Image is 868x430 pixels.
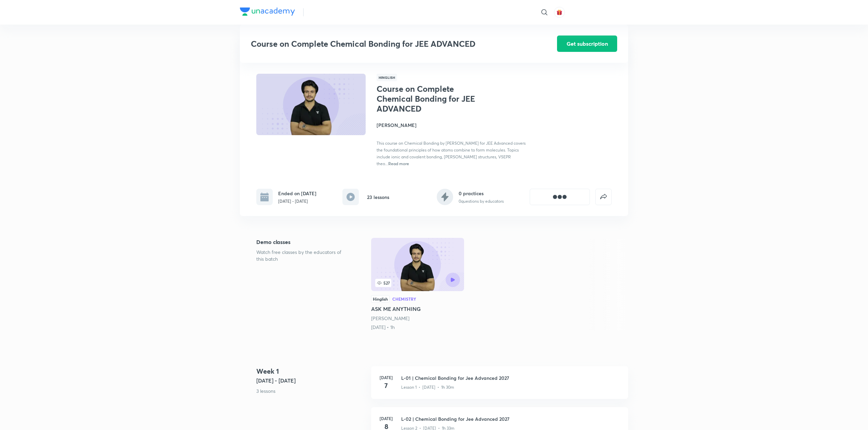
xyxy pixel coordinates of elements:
[256,238,349,246] h5: Demo classes
[371,295,390,303] div: Hinglish
[459,198,504,204] p: 0 questions by educators
[240,8,295,17] a: Company Logo
[256,376,366,385] h5: [DATE] - [DATE]
[371,324,464,331] div: 30th May • 1h
[377,141,526,166] span: This course on Chemical Bonding by [PERSON_NAME] for JEE Advanced covers the foundational princip...
[377,84,488,113] h1: Course on Complete Chemical Bonding for JEE ADVANCED
[256,366,366,376] h4: Week 1
[401,415,620,422] h3: L-02 | Chemical Bonding for Jee Advanced 2027
[557,35,617,52] button: Get subscription
[371,366,628,407] a: [DATE]7L-01 | Chemical Bonding for Jee Advanced 2027Lesson 1 • [DATE] • 1h 30m
[375,279,391,287] span: 527
[255,73,367,136] img: Thumbnail
[392,297,416,301] div: Chemistry
[240,8,295,16] img: Company Logo
[371,238,464,331] a: 527HinglishChemistryASK ME ANYTHING[PERSON_NAME][DATE] • 1h
[379,415,393,421] h6: [DATE]
[251,39,518,49] h3: Course on Complete Chemical Bonding for JEE ADVANCED
[401,384,454,390] p: Lesson 1 • [DATE] • 1h 30m
[388,161,409,166] span: Read more
[371,315,409,321] a: [PERSON_NAME]
[377,74,397,81] span: Hinglish
[371,238,464,331] a: ASK ME ANYTHING
[379,374,393,381] h6: [DATE]
[530,189,590,205] button: [object Object]
[371,305,464,313] h5: ASK ME ANYTHING
[401,374,620,382] h3: L-01 | Chemical Bonding for Jee Advanced 2027
[367,193,389,201] h6: 23 lessons
[377,121,530,129] h4: [PERSON_NAME]
[256,387,366,395] p: 3 lessons
[278,198,316,204] p: [DATE] - [DATE]
[554,7,565,18] button: avatar
[371,315,464,322] div: Vishal Singh
[256,249,349,262] p: Watch free classes by the educators of this batch
[278,190,316,197] h6: Ended on [DATE]
[459,190,504,197] h6: 0 practices
[379,381,393,391] h4: 7
[595,189,612,205] button: false
[556,9,562,15] img: avatar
